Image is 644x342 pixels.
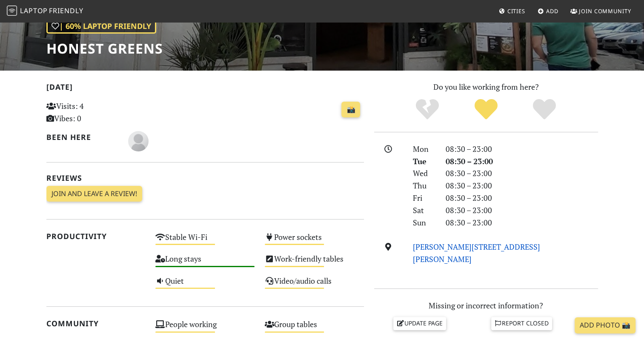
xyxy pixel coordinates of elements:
[46,186,142,202] a: Join and leave a review!
[393,317,446,330] a: Update page
[441,155,603,168] div: 08:30 – 23:00
[260,230,369,252] div: Power sockets
[579,7,631,15] span: Join Community
[408,143,440,155] div: Mon
[408,192,440,204] div: Fri
[441,180,603,192] div: 08:30 – 23:00
[46,100,146,125] p: Visits: 4 Vibes: 0
[546,7,558,15] span: Add
[441,143,603,155] div: 08:30 – 23:00
[46,19,156,34] div: | 60% Laptop Friendly
[46,319,146,328] h2: Community
[441,167,603,180] div: 08:30 – 23:00
[46,232,146,241] h2: Productivity
[46,83,364,95] h2: [DATE]
[491,317,552,330] a: Report closed
[515,98,574,121] div: Definitely!
[457,98,515,121] div: Yes
[150,317,260,339] div: People working
[408,155,440,168] div: Tue
[408,167,440,180] div: Wed
[46,133,118,142] h2: Been here
[413,242,540,264] a: [PERSON_NAME][STREET_ADDRESS][PERSON_NAME]
[408,180,440,192] div: Thu
[534,3,562,19] a: Add
[374,81,598,93] p: Do you like working from here?
[341,102,360,118] a: 📸
[150,274,260,296] div: Quiet
[441,204,603,217] div: 08:30 – 23:00
[46,40,163,57] h1: Honest Greens
[408,217,440,229] div: Sun
[7,4,83,19] a: LaptopFriendly LaptopFriendly
[128,135,149,145] span: Aline Lemos de Freitas
[7,6,17,16] img: LaptopFriendly
[260,317,369,339] div: Group tables
[398,98,457,121] div: No
[260,274,369,296] div: Video/audio calls
[128,131,149,151] img: blank-535327c66bd565773addf3077783bbfce4b00ec00e9fd257753287c682c7fa38.png
[46,174,364,182] h2: Reviews
[567,3,635,19] a: Join Community
[150,230,260,252] div: Stable Wi-Fi
[49,6,83,15] span: Friendly
[441,217,603,229] div: 08:30 – 23:00
[150,252,260,274] div: Long stays
[408,204,440,217] div: Sat
[441,192,603,204] div: 08:30 – 23:00
[20,6,48,15] span: Laptop
[495,3,529,19] a: Cities
[507,7,525,15] span: Cities
[260,252,369,274] div: Work-friendly tables
[374,299,598,312] p: Missing or incorrect information?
